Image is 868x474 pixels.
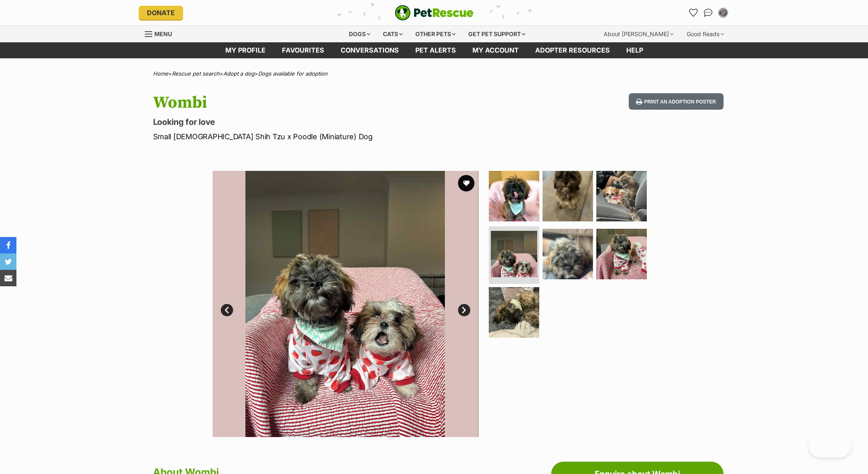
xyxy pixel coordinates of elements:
[274,42,332,58] a: Favourites
[543,171,593,221] img: Photo of Wombi
[491,231,537,277] img: Photo of Wombi
[478,171,744,437] img: Photo of Wombi
[543,229,593,279] img: Photo of Wombi
[489,171,539,221] img: Photo of Wombi
[629,93,723,110] button: Print an adoption poster
[687,6,700,19] a: Favourites
[704,9,712,17] img: chat-41dd97257d64d25036548639549fe6c8038ab92f7586957e7f3b1b290dea8141.svg
[332,42,407,58] a: conversations
[464,42,527,58] a: My account
[153,131,500,142] p: Small [DEMOGRAPHIC_DATA] Shih Tzu x Poodle (Miniature) Dog
[596,229,647,279] img: Photo of Wombi
[154,30,172,37] span: Menu
[145,26,178,41] a: Menu
[153,93,500,112] h1: Wombi
[377,26,408,42] div: Cats
[681,26,730,42] div: Good Reads
[395,5,474,21] img: logo-e224e6f780fb5917bec1dbf3a21bbac754714ae5b6737aabdf751b685950b380.svg
[153,70,168,77] a: Home
[221,304,233,316] a: Prev
[687,6,730,19] ul: Account quick links
[458,175,474,191] button: favourite
[153,116,500,128] p: Looking for love
[702,6,715,19] a: Conversations
[172,70,220,77] a: Rescue pet search
[489,287,539,338] img: Photo of Wombi
[343,26,376,42] div: Dogs
[527,42,618,58] a: Adopter resources
[808,433,852,458] iframe: Help Scout Beacon - Open
[618,42,651,58] a: Help
[717,6,730,19] button: My account
[212,171,478,437] img: Photo of Wombi
[223,70,254,77] a: Adopt a dog
[133,71,736,77] div: > > >
[463,26,531,42] div: Get pet support
[458,304,470,316] a: Next
[217,42,274,58] a: My profile
[395,5,474,21] a: PetRescue
[598,26,679,42] div: About [PERSON_NAME]
[596,171,647,221] img: Photo of Wombi
[258,70,328,77] a: Dogs available for adoption
[407,42,464,58] a: Pet alerts
[410,26,461,42] div: Other pets
[719,9,727,17] img: Danielle Scamoni profile pic
[139,6,183,20] a: Donate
